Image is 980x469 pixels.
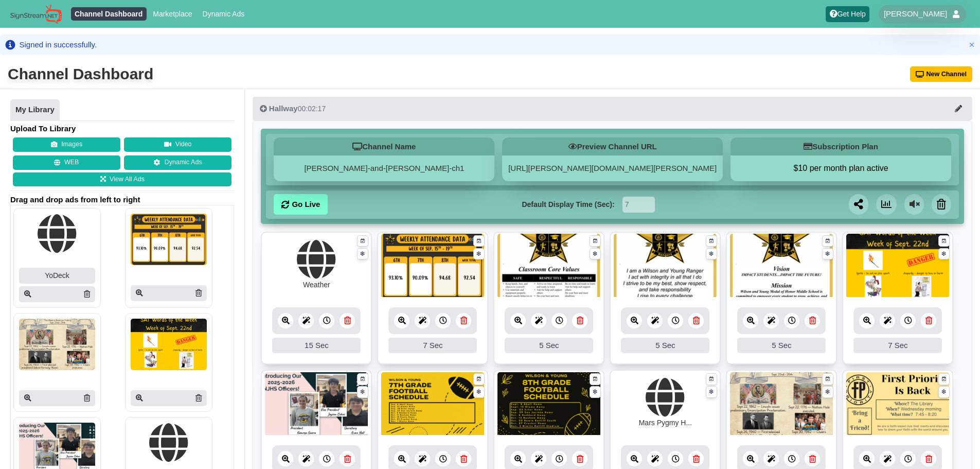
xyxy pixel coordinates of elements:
span: Hallway [269,104,298,113]
img: 92.625 kb [846,372,949,437]
h4: Upload To Library [10,124,234,134]
div: 5 Sec [505,338,593,353]
div: [PERSON_NAME]-and-[PERSON_NAME]-ch1 [274,155,494,181]
button: $10 per month plan active [730,163,951,173]
img: 644.695 kb [265,372,368,437]
input: Seconds [622,197,655,213]
span: Drag and drop ads from left to right [10,195,234,205]
a: View All Ads [13,172,231,187]
div: Mars Pygmy H... [639,418,692,428]
img: 27.450 mb [846,234,949,298]
img: P250x250 image processing20250923 1793698 13iyj1q [131,214,207,265]
h5: Channel Name [274,137,494,155]
button: Video [124,137,231,152]
img: 1802.340 kb [497,234,600,298]
a: [URL][PERSON_NAME][DOMAIN_NAME][PERSON_NAME] [508,164,717,172]
img: P250x250 image processing20250922 1639111 2urozq [131,319,207,370]
a: Dynamic Ads [124,155,231,170]
div: YoDeck [19,268,95,284]
label: Default Display Time (Sec): [522,199,614,210]
a: Channel Dashboard [71,7,147,21]
div: 7 Sec [853,338,942,353]
img: 8.781 mb [381,372,484,437]
img: 44.801 mb [730,372,833,437]
div: Channel Dashboard [8,64,153,84]
img: P250x250 image processing20250922 1764768 s82nzq [19,319,95,370]
div: 5 Sec [737,338,826,353]
div: Weather [303,280,330,290]
div: 00:02:17 [260,103,326,114]
a: My Library [10,99,60,121]
img: 1788.290 kb [730,234,833,298]
button: WEB [13,155,120,170]
a: Go Live [274,194,328,215]
div: 15 Sec [272,338,361,353]
a: Get Help [826,6,869,22]
button: Images [13,137,120,152]
button: New Channel [910,66,973,82]
img: 13.968 mb [497,372,600,437]
div: 7 Sec [388,338,477,353]
img: Sign Stream.NET [10,4,62,24]
button: Hallway00:02:17 [253,97,972,120]
a: Dynamic Ads [199,7,248,21]
div: 5 Sec [621,338,709,353]
button: Close [967,40,977,50]
img: 1786.025 kb [614,234,717,298]
img: 2.562 mb [381,234,484,298]
h5: Subscription Plan [730,137,951,155]
div: Signed in successfully. [20,40,97,50]
span: [PERSON_NAME] [884,9,947,19]
a: Marketplace [149,7,196,21]
h5: Preview Channel URL [502,137,723,155]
